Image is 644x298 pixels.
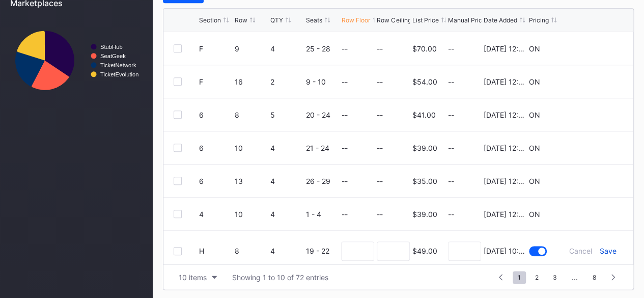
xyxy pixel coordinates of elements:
div: ON [529,177,540,185]
div: -- [341,111,347,119]
div: 8 [235,111,268,119]
div: 26 - 29 [306,177,339,185]
div: 8 [235,247,268,255]
div: F [199,77,232,86]
text: TicketNetwork [100,62,136,68]
div: 4 [270,177,303,185]
div: 10 [235,210,268,219]
div: 6 [199,177,232,185]
div: $39.00 [412,144,437,152]
div: 4 [270,247,303,255]
div: 6 [199,144,232,152]
div: 13 [235,177,268,185]
div: ON [529,77,540,86]
div: -- [341,77,347,86]
div: 20 - 24 [306,111,339,119]
div: 19 - 22 [306,247,339,255]
div: -- [448,177,481,185]
div: [DATE] 12:28PM [484,111,526,119]
div: [DATE] 12:28PM [484,144,526,152]
div: $70.00 [412,44,437,53]
div: ON [529,111,540,119]
div: -- [377,177,383,185]
div: [DATE] 12:28PM [484,210,526,219]
div: [DATE] 12:28PM [484,177,526,185]
span: 8 [587,271,601,284]
span: 3 [548,271,562,284]
div: -- [448,144,481,152]
svg: Chart title [10,16,143,105]
div: -- [377,77,383,86]
div: -- [448,210,481,219]
div: -- [377,44,383,53]
div: Row Floor [341,16,370,24]
div: 2 [270,77,303,86]
div: List Price [412,16,439,24]
text: StubHub [100,44,123,50]
div: 4 [270,44,303,53]
div: 1 - 4 [306,210,339,219]
div: 10 items [179,273,207,282]
div: ON [529,144,540,152]
text: TicketEvolution [100,71,138,77]
div: 21 - 24 [306,144,339,152]
div: Showing 1 to 10 of 72 entries [232,273,328,282]
div: 16 [235,77,268,86]
div: -- [341,177,347,185]
div: -- [341,44,347,53]
div: 4 [270,210,303,219]
div: -- [448,77,481,86]
div: -- [377,144,383,152]
div: 6 [199,111,232,119]
div: -- [341,144,347,152]
div: 4 [199,210,232,219]
div: Save [600,247,617,255]
div: $41.00 [412,111,436,119]
div: 4 [270,144,303,152]
div: [DATE] 12:28PM [484,77,526,86]
div: 25 - 28 [306,44,339,53]
div: Pricing [529,16,549,24]
div: ON [529,44,540,53]
div: $35.00 [412,177,437,185]
div: -- [341,210,347,219]
div: Cancel [569,247,592,255]
div: ... [564,273,585,282]
div: 9 [235,44,268,53]
span: 1 [513,271,526,284]
div: 5 [270,111,303,119]
div: 9 - 10 [306,77,339,86]
div: H [199,247,232,255]
div: [DATE] 12:28PM [484,44,526,53]
div: Row Ceiling [377,16,411,24]
div: F [199,44,232,53]
div: -- [377,111,383,119]
div: -- [377,210,383,219]
button: 10 items [174,270,222,284]
div: Manual Price [448,16,486,24]
div: [DATE] 10:19AM [484,247,526,255]
div: Seats [306,16,322,24]
div: Row [235,16,247,24]
div: -- [448,111,481,119]
div: QTY [270,16,283,24]
div: $54.00 [412,77,437,86]
span: 2 [530,271,544,284]
div: -- [448,44,481,53]
text: SeatGeek [100,53,126,59]
div: Date Added [484,16,517,24]
div: 10 [235,144,268,152]
div: ON [529,210,540,219]
div: $49.00 [412,247,437,255]
div: $39.00 [412,210,437,219]
div: Section [199,16,221,24]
